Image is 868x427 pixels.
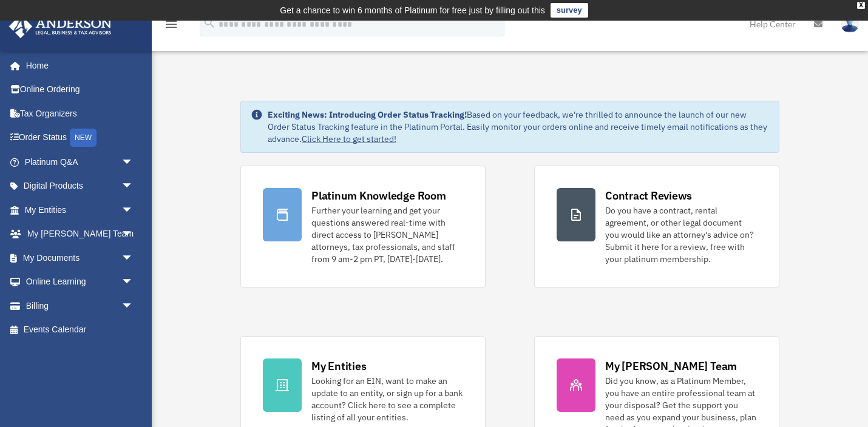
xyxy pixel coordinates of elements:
[8,294,152,318] a: Billingarrow_drop_down
[268,109,769,145] div: Based on your feedback, we're thrilled to announce the launch of our new Order Status Tracking fe...
[121,270,146,295] span: arrow_drop_down
[203,16,216,30] i: search
[268,109,467,120] strong: Exciting News: Introducing Order Status Tracking!
[164,21,178,32] a: menu
[311,358,366,374] div: My Entities
[311,375,463,423] div: Looking for an EIN, want to make an update to an entity, or sign up for a bank account? Click her...
[8,246,152,270] a: My Documentsarrow_drop_down
[70,129,97,147] div: NEW
[8,101,152,126] a: Tax Organizers
[8,198,152,222] a: My Entitiesarrow_drop_down
[311,188,446,203] div: Platinum Knowledge Room
[311,204,463,265] div: Further your learning and get your questions answered real-time with direct access to [PERSON_NAM...
[857,2,865,9] div: close
[605,358,737,374] div: My [PERSON_NAME] Team
[8,222,152,246] a: My [PERSON_NAME] Teamarrow_drop_down
[8,78,152,102] a: Online Ordering
[551,3,588,18] a: survey
[8,318,152,342] a: Events Calendar
[5,15,115,38] img: Anderson Advisors Platinum Portal
[841,15,859,33] img: User Pic
[121,294,146,318] span: arrow_drop_down
[605,188,692,203] div: Contract Reviews
[121,198,146,223] span: arrow_drop_down
[8,150,152,174] a: Platinum Q&Aarrow_drop_down
[8,174,152,198] a: Digital Productsarrow_drop_down
[240,166,486,287] a: Platinum Knowledge Room Further your learning and get your questions answered real-time with dire...
[121,246,146,271] span: arrow_drop_down
[8,270,152,294] a: Online Learningarrow_drop_down
[121,174,146,199] span: arrow_drop_down
[534,166,779,287] a: Contract Reviews Do you have a contract, rental agreement, or other legal document you would like...
[280,3,545,18] div: Get a chance to win 6 months of Platinum for free just by filling out this
[605,204,757,265] div: Do you have a contract, rental agreement, or other legal document you would like an attorney's ad...
[302,133,396,144] a: Click Here to get started!
[164,17,178,32] i: menu
[121,222,146,247] span: arrow_drop_down
[8,53,146,78] a: Home
[8,126,152,150] a: Order StatusNEW
[121,150,146,175] span: arrow_drop_down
